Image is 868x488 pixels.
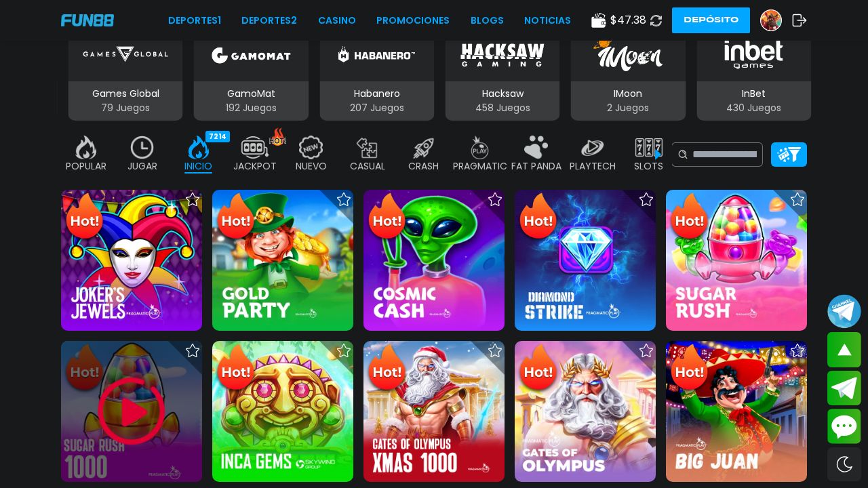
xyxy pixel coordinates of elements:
[233,159,277,174] p: JACKPOT
[318,14,356,28] a: CASINO
[667,342,711,395] img: Hot
[319,87,434,101] p: Habanero
[73,136,100,159] img: popular_off.webp
[62,191,106,244] img: Hot
[68,87,182,101] p: Games Global
[666,190,807,331] img: Sugar Rush
[296,159,327,174] p: NUEVO
[241,14,297,28] a: Deportes2
[761,10,781,30] img: Avatar
[667,191,711,244] img: Hot
[570,159,616,174] p: PLAYTECH
[590,35,666,73] img: IMoon
[460,35,545,73] img: Hacksaw
[439,26,565,122] button: Hacksaw
[524,14,571,28] a: NOTICIAS
[363,190,505,331] img: Cosmic Cash
[691,26,816,122] button: InBet
[83,35,168,73] img: Games Global
[365,342,409,395] img: Hot
[515,190,656,331] img: Diamond Strike
[185,136,212,159] img: home_active.webp
[194,87,309,101] p: GamoMat
[523,136,550,159] img: fat_panda_off.webp
[827,409,861,444] button: Contact customer service
[189,26,314,122] button: GamoMat
[212,341,353,482] img: Inca Gems
[319,101,434,115] p: 207 Juegos
[610,12,646,28] span: $ 47.38
[777,147,801,161] img: Platform Filter
[208,35,294,73] img: GamoMat
[516,342,560,395] img: Hot
[194,101,309,115] p: 192 Juegos
[298,136,325,159] img: new_off.webp
[376,14,450,28] a: Promociones
[365,191,409,244] img: Hot
[445,87,559,101] p: Hacksaw
[269,127,286,146] img: hot
[66,159,106,174] p: POPULAR
[184,159,212,174] p: INICIO
[129,136,156,159] img: recent_off.webp
[214,191,258,244] img: Hot
[511,159,561,174] p: FAT PANDA
[467,136,494,159] img: pragmatic_off.webp
[666,341,807,482] img: Big Juan
[635,136,663,159] img: slots_off.webp
[314,26,439,122] button: Habanero
[453,159,507,174] p: PRAGMATIC
[61,14,114,26] img: Company Logo
[471,14,504,28] a: BLOGS
[760,9,792,31] a: Avatar
[672,7,750,33] button: Depósito
[205,131,230,142] div: 7214
[515,341,656,482] img: Gates of Olympus
[214,342,258,395] img: Hot
[68,101,182,115] p: 79 Juegos
[711,35,796,73] img: InBet
[408,159,439,174] p: CRASH
[212,190,353,331] img: Gold Party
[334,35,420,73] img: Habanero
[634,159,663,174] p: SLOTS
[566,26,691,122] button: IMoon
[827,447,861,481] div: Switch theme
[91,371,172,452] img: Play Game
[445,101,559,115] p: 458 Juegos
[354,136,381,159] img: casual_off.webp
[61,190,202,331] img: Joker's Jewels
[516,191,560,244] img: Hot
[571,101,686,115] p: 2 Juegos
[571,87,686,101] p: IMoon
[168,14,221,28] a: Deportes1
[127,159,157,174] p: JUGAR
[410,136,437,159] img: crash_off.webp
[827,332,861,367] button: scroll up
[363,341,505,482] img: Gates of Olympus Xmas 1000
[827,293,861,329] button: Join telegram channel
[579,136,606,159] img: playtech_off.webp
[241,136,269,159] img: jackpot_off.webp
[350,159,385,174] p: CASUAL
[696,101,811,115] p: 430 Juegos
[827,371,861,406] button: Join telegram
[696,87,811,101] p: InBet
[62,26,188,122] button: Games Global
